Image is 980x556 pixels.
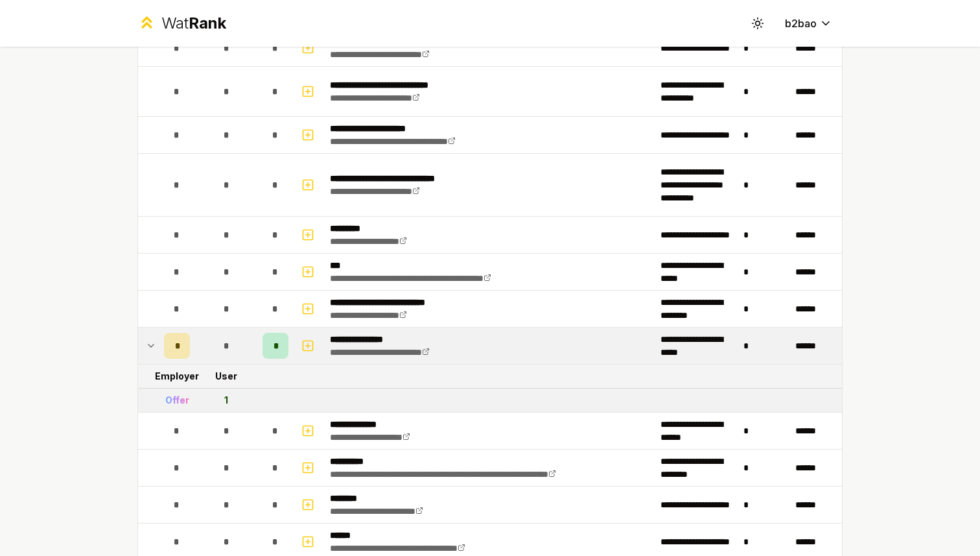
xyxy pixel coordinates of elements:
span: Rank [189,14,226,32]
td: Employer [159,365,195,388]
button: b2bao [775,12,843,35]
td: User [195,365,257,388]
span: b2bao [785,16,817,31]
div: Wat [161,13,226,34]
div: Offer [165,394,189,407]
div: 1 [224,394,228,407]
a: WatRank [137,13,226,34]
